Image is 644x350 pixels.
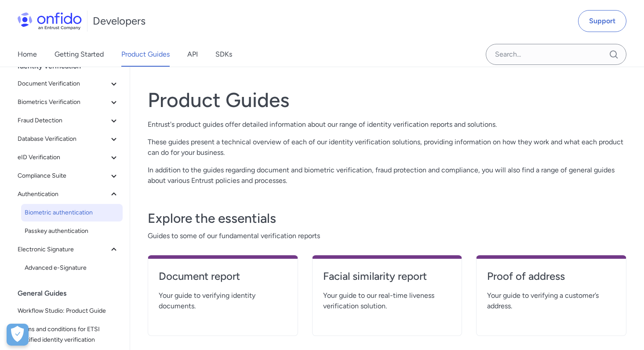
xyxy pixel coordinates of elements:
h3: Explore the essentials [148,210,626,227]
span: Your guide to verifying identity documents. [159,290,287,311]
button: Compliance Suite [14,167,123,185]
a: Passkey authentication [21,222,123,240]
div: General Guides [18,285,126,302]
a: Proof of address [487,269,615,290]
div: Cookie Preferences [7,324,29,346]
button: eID Verification [14,149,123,166]
span: Terms and conditions for ETSI certified identity verification [18,324,119,345]
span: Database Verification [18,134,109,144]
a: Product Guides [121,42,170,67]
a: API [187,42,198,67]
button: Electronic Signature [14,241,123,258]
a: Document report [159,269,287,290]
span: Document Verification [18,79,109,89]
a: SDKs [215,42,232,67]
button: Document Verification [14,75,123,93]
span: Authentication [18,189,109,200]
span: Biometrics Verification [18,97,109,107]
button: Biometrics Verification [14,93,123,111]
input: Onfido search input field [486,44,626,65]
span: Electronic Signature [18,244,109,255]
span: Fraud Detection [18,115,109,126]
img: Onfido Logo [18,12,82,30]
h1: Developers [93,14,146,28]
p: In addition to the guides regarding document and biometric verification, fraud protection and com... [148,165,626,186]
a: Terms and conditions for ETSI certified identity verification [14,321,123,349]
span: Passkey authentication [25,226,119,236]
button: Open Preferences [7,324,29,346]
span: Workflow Studio: Product Guide [18,306,119,316]
button: Database Verification [14,130,123,148]
a: Home [18,42,37,67]
a: Workflow Studio: Product Guide [14,302,123,320]
span: Advanced e-Signature [25,263,119,273]
span: Guides to some of our fundamental verification reports [148,231,626,241]
a: Facial similarity report [323,269,451,290]
a: Advanced e-Signature [21,259,123,277]
p: Entrust's product guides offer detailed information about our range of identity verification repo... [148,119,626,130]
h4: Document report [159,269,287,283]
span: Your guide to verifying a customer’s address. [487,290,615,311]
button: Fraud Detection [14,112,123,129]
h1: Product Guides [148,88,626,112]
a: Getting Started [55,42,104,67]
span: Biometric authentication [25,207,119,218]
a: Biometric authentication [21,204,123,221]
p: These guides present a technical overview of each of our identity verification solutions, providi... [148,137,626,158]
h4: Facial similarity report [323,269,451,283]
a: Support [578,10,626,32]
h4: Proof of address [487,269,615,283]
span: Your guide to our real-time liveness verification solution. [323,290,451,311]
span: Compliance Suite [18,171,109,181]
span: eID Verification [18,152,109,163]
button: Authentication [14,186,123,203]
